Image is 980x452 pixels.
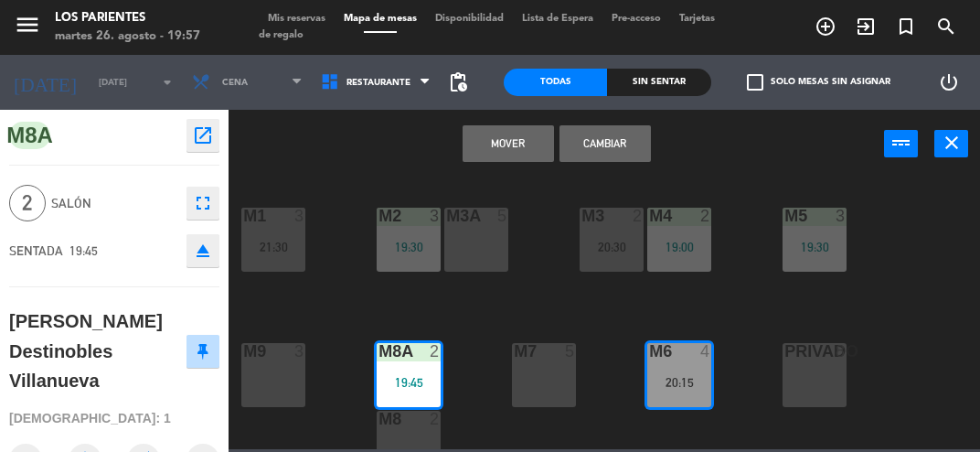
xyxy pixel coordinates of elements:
span: Cena [222,78,248,88]
span: M8A [9,122,50,149]
div: 3 [294,343,305,360]
button: eject [186,234,219,267]
span: Mis reservas [259,14,335,24]
div: M3A [446,208,447,224]
button: fullscreen [186,187,219,220]
div: PRIVADO [784,343,785,360]
span: check_box_outline_blank [747,74,763,91]
div: [PERSON_NAME] Destinobles Villanueva [9,307,186,396]
i: open_in_new [192,124,214,146]
div: 19:30 [783,241,847,253]
div: M7 [514,343,515,360]
div: M8 [378,411,379,427]
div: 2 [633,208,644,224]
div: M3 [581,208,582,224]
button: menu [14,11,41,45]
button: Mover [463,125,554,162]
button: power_input [884,130,918,157]
span: Mapa de mesas [335,14,426,24]
div: martes 26. agosto - 19:57 [55,27,200,46]
i: fullscreen [192,192,214,214]
div: 19:00 [647,241,711,253]
div: M1 [243,208,244,224]
i: exit_to_app [855,16,877,38]
label: Solo mesas sin asignar [747,74,890,91]
div: 19:45 [377,376,441,389]
div: 19:30 [377,241,441,253]
div: 5 [497,208,508,224]
i: arrow_drop_down [156,71,178,93]
div: M8A [378,343,379,360]
span: pending_actions [447,71,469,93]
i: add_circle_outline [815,16,836,38]
i: menu [14,11,41,38]
span: Lista de Espera [513,14,602,24]
div: 5 [565,343,576,360]
div: 8 [836,343,847,360]
span: Salón [51,193,177,214]
i: close [941,132,963,154]
div: M9 [243,343,244,360]
div: Sin sentar [607,69,710,96]
span: Restaurante [346,78,410,88]
button: Cambiar [559,125,651,162]
div: 20:30 [580,241,644,253]
button: close [934,130,968,157]
div: 2 [430,343,441,360]
i: turned_in_not [895,16,917,38]
div: Todas [504,69,607,96]
div: M2 [378,208,379,224]
span: 19:45 [69,243,98,258]
span: Disponibilidad [426,14,513,24]
i: power_settings_new [938,71,960,93]
button: open_in_new [186,119,219,152]
span: 2 [9,185,46,221]
div: 20:15 [647,376,711,389]
div: 3 [430,208,441,224]
span: SENTADA [9,243,63,258]
div: 2 [700,208,711,224]
div: Los Parientes [55,9,200,27]
div: 21:30 [241,241,305,253]
span: Pre-acceso [602,14,670,24]
div: 4 [700,343,711,360]
div: 3 [294,208,305,224]
div: 3 [836,208,847,224]
i: eject [192,240,214,262]
div: 2 [430,411,441,427]
i: search [935,16,957,38]
i: power_input [890,132,912,154]
div: M5 [784,208,785,224]
div: [DEMOGRAPHIC_DATA]: 1 [9,403,219,435]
